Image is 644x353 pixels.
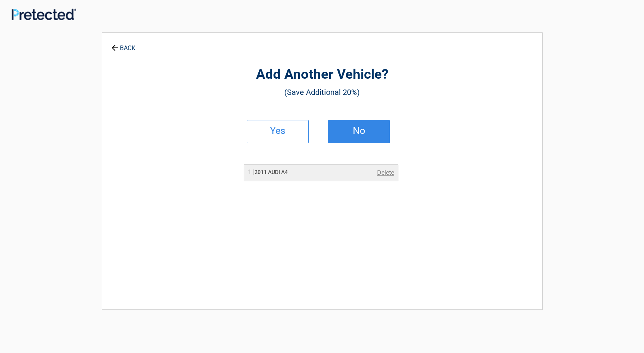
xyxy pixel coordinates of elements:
[248,168,255,176] span: 1 |
[110,38,137,51] a: BACK
[248,168,288,176] h2: 2011 AUDI A4
[12,8,76,20] img: Main Logo
[145,86,500,99] h3: (Save Additional 20%)
[377,168,394,177] a: Delete
[145,66,500,84] h2: Add Another Vehicle?
[255,128,301,133] h2: Yes
[336,128,382,133] h2: No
